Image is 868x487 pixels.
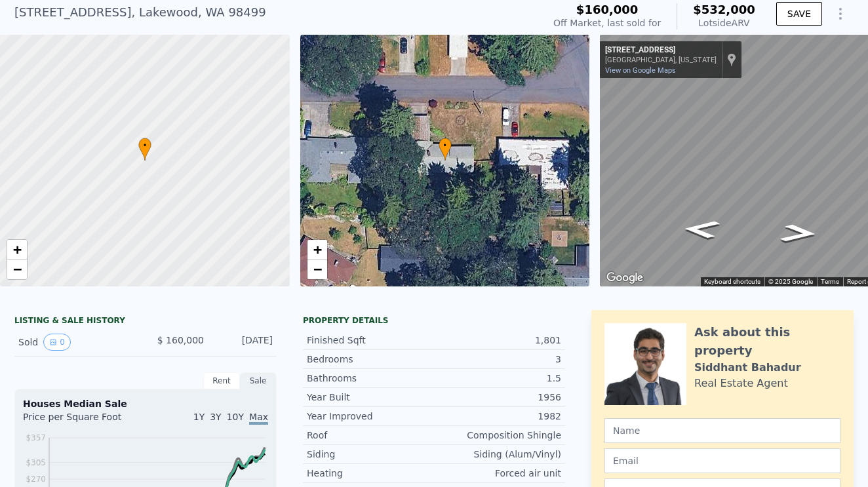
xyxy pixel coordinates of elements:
[307,448,434,461] div: Siding
[14,315,277,328] div: LISTING & SALE HISTORY
[307,372,434,385] div: Bathrooms
[694,360,801,376] div: Siddhant Bahadur
[303,315,565,326] div: Property details
[693,16,755,29] div: Lotside ARV
[307,467,434,480] div: Heating
[764,220,833,246] path: Go West, 89th St S
[240,372,277,389] div: Sale
[307,240,327,260] a: Zoom in
[693,3,755,16] span: $532,000
[14,3,266,22] div: [STREET_ADDRESS] , Lakewood , WA 98499
[434,467,561,480] div: Forced air unit
[694,323,840,360] div: Ask about this property
[727,52,736,67] a: Show location on map
[604,418,840,443] input: Name
[434,372,561,385] div: 1.5
[313,241,321,258] span: +
[18,334,135,351] div: Sold
[26,475,46,484] tspan: $270
[605,56,717,64] div: [GEOGRAPHIC_DATA], [US_STATE]
[313,261,321,277] span: −
[434,429,561,442] div: Composition Shingle
[768,278,813,285] span: © 2025 Google
[827,1,854,27] button: Show Options
[307,410,434,423] div: Year Improved
[138,140,151,151] span: •
[13,261,22,277] span: −
[603,269,646,286] a: Open this area in Google Maps (opens a new window)
[605,66,676,75] a: View on Google Maps
[307,334,434,347] div: Finished Sqft
[249,412,268,425] span: Max
[307,429,434,442] div: Roof
[694,376,788,391] div: Real Estate Agent
[576,3,639,16] span: $160,000
[776,2,822,26] button: SAVE
[43,334,71,351] button: View historical data
[138,138,151,161] div: •
[434,448,561,461] div: Siding (Alum/Vinyl)
[439,140,452,151] span: •
[214,334,273,351] div: [DATE]
[821,278,839,285] a: Terms (opens in new tab)
[26,433,46,442] tspan: $357
[23,410,146,431] div: Price per Square Foot
[605,45,717,56] div: [STREET_ADDRESS]
[210,412,221,422] span: 3Y
[203,372,240,389] div: Rent
[23,397,268,410] div: Houses Median Sale
[307,391,434,404] div: Year Built
[553,16,661,29] div: Off Market, last sold for
[603,269,646,286] img: Google
[604,448,840,473] input: Email
[7,240,27,260] a: Zoom in
[227,412,244,422] span: 10Y
[434,391,561,404] div: 1956
[13,241,22,258] span: +
[7,260,27,279] a: Zoom out
[667,216,736,243] path: Go East, 89th St S
[193,412,205,422] span: 1Y
[439,138,452,161] div: •
[434,353,561,366] div: 3
[26,458,46,467] tspan: $305
[307,260,327,279] a: Zoom out
[434,334,561,347] div: 1,801
[434,410,561,423] div: 1982
[704,277,760,286] button: Keyboard shortcuts
[307,353,434,366] div: Bedrooms
[157,335,204,345] span: $ 160,000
